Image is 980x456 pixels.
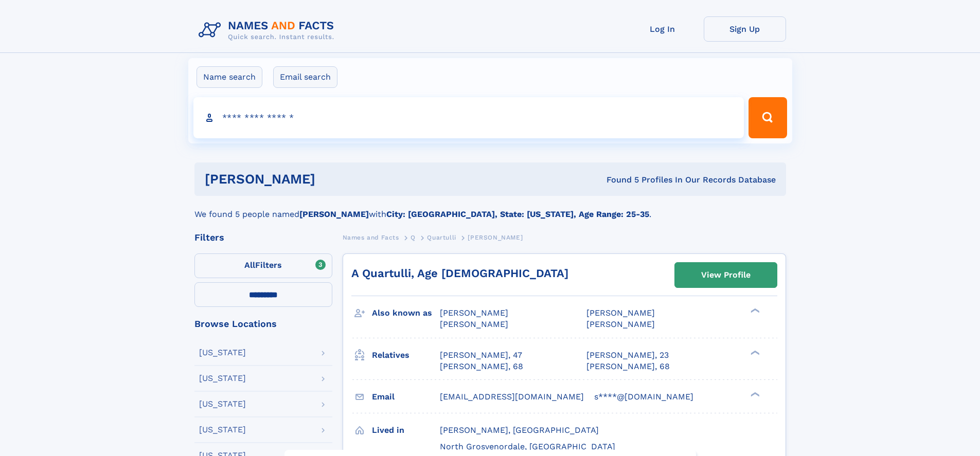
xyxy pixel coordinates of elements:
[440,442,615,451] span: North Grosvenordale, [GEOGRAPHIC_DATA]
[199,426,246,434] div: [US_STATE]
[586,361,670,372] a: [PERSON_NAME], 68
[427,231,456,244] a: Quartulli
[440,350,522,361] a: [PERSON_NAME], 47
[194,319,332,329] div: Browse Locations
[372,388,440,406] h3: Email
[586,319,655,329] span: [PERSON_NAME]
[749,97,787,138] button: Search Button
[343,231,399,244] a: Names and Facts
[748,391,760,397] div: ❯
[386,209,649,219] b: City: [GEOGRAPHIC_DATA], State: [US_STATE], Age Range: 25-35
[273,66,337,88] label: Email search
[461,174,776,186] div: Found 5 Profiles In Our Records Database
[199,349,246,357] div: [US_STATE]
[748,307,760,314] div: ❯
[351,267,568,280] a: A Quartulli, Age [DEMOGRAPHIC_DATA]
[468,234,523,241] span: [PERSON_NAME]
[586,350,669,361] a: [PERSON_NAME], 23
[372,346,440,364] h3: Relatives
[675,263,777,287] a: View Profile
[704,16,786,42] a: Sign Up
[440,392,584,402] span: [EMAIL_ADDRESS][DOMAIN_NAME]
[440,308,508,318] span: [PERSON_NAME]
[748,349,760,356] div: ❯
[440,319,508,329] span: [PERSON_NAME]
[199,400,246,408] div: [US_STATE]
[199,374,246,382] div: [US_STATE]
[193,97,744,138] input: search input
[586,308,655,318] span: [PERSON_NAME]
[299,209,369,219] b: [PERSON_NAME]
[194,16,343,44] img: Logo Names and Facts
[411,231,416,244] a: Q
[372,422,440,439] h3: Lived in
[205,173,461,186] h1: [PERSON_NAME]
[440,361,523,372] a: [PERSON_NAME], 68
[411,234,416,241] span: Q
[427,234,456,241] span: Quartulli
[372,304,440,322] h3: Also known as
[194,253,332,278] label: Filters
[244,260,255,270] span: All
[621,16,704,42] a: Log In
[197,66,262,88] label: Name search
[194,233,332,242] div: Filters
[440,425,599,435] span: [PERSON_NAME], [GEOGRAPHIC_DATA]
[194,196,786,221] div: We found 5 people named with .
[701,263,751,287] div: View Profile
